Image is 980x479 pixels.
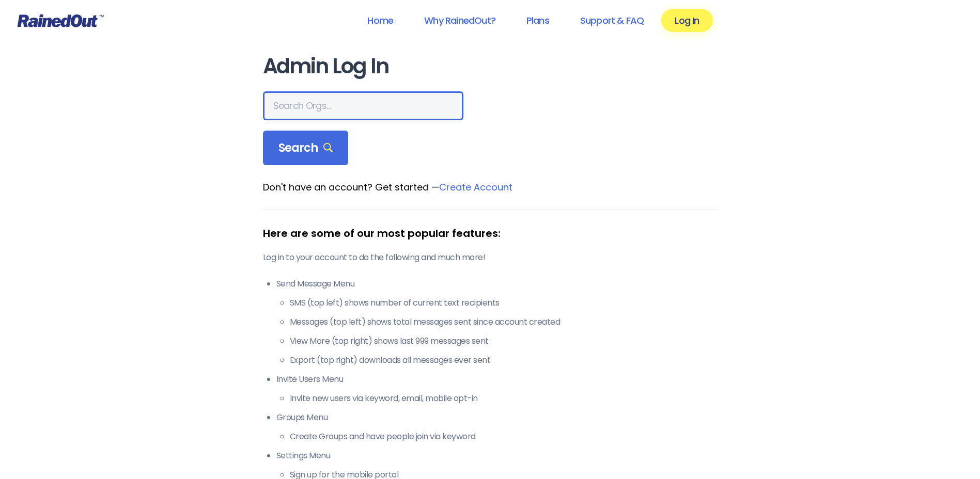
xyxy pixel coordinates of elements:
a: Support & FAQ [567,9,657,32]
a: Home [354,9,407,32]
li: SMS (top left) shows number of current text recipients [290,297,718,309]
li: Messages (top left) shows total messages sent since account created [290,316,718,328]
a: Why RainedOut? [411,9,509,32]
li: Create Groups and have people join via keyword [290,430,718,443]
a: Plans [513,9,563,32]
li: Send Message Menu [276,278,718,366]
li: Invite Users Menu [276,373,718,405]
span: Search [278,141,333,155]
li: Groups Menu [276,411,718,443]
a: Log In [661,9,712,32]
h1: Admin Log In [263,55,718,78]
div: Search [263,131,349,166]
a: Create Account [439,181,512,194]
li: Export (top right) downloads all messages ever sent [290,354,718,366]
input: Search Orgs… [263,91,463,120]
div: Here are some of our most popular features: [263,226,718,241]
li: Invite new users via keyword, email, mobile opt-in [290,392,718,405]
p: Log in to your account to do the following and much more! [263,251,718,264]
li: View More (top right) shows last 999 messages sent [290,335,718,347]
